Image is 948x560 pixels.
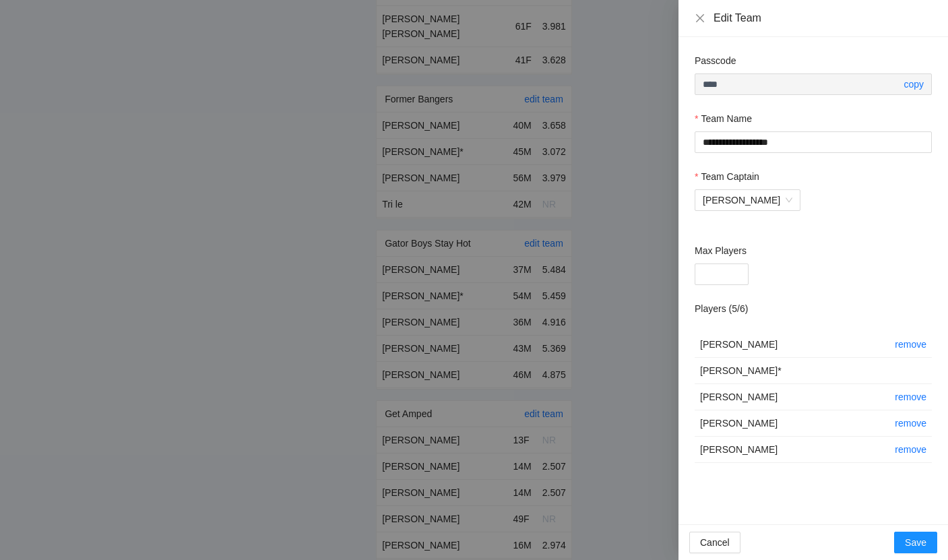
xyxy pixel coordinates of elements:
label: Team Name [695,111,752,126]
h2: Players ( 5 / 6 ) [695,301,748,316]
td: [PERSON_NAME] [695,437,889,463]
span: close [695,13,705,24]
td: [PERSON_NAME] [695,332,889,358]
a: remove [895,418,926,429]
span: Save [905,535,926,550]
span: Cancel [700,535,730,550]
a: remove [895,444,926,455]
input: Team Name [695,131,932,153]
td: [PERSON_NAME] * [695,358,889,384]
label: Max Players [695,243,747,258]
a: remove [895,392,926,402]
input: Passcode [703,77,901,92]
a: copy [904,79,924,90]
a: remove [895,339,926,350]
button: Close [695,13,705,24]
label: Passcode [695,53,736,68]
td: [PERSON_NAME] [695,384,889,410]
label: Team Captain [695,169,759,184]
td: [PERSON_NAME] [695,410,889,437]
input: Max Players [695,263,749,285]
span: Brian Levine [703,190,792,210]
button: Save [894,532,937,553]
div: Edit Team [714,11,932,26]
button: Cancel [689,532,740,553]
